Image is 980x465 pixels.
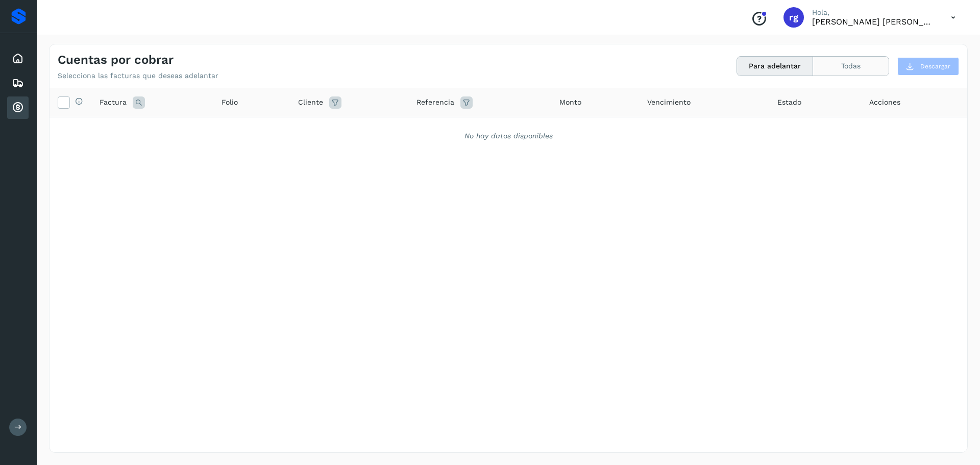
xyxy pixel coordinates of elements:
span: Descargar [920,62,950,71]
div: Embarques [7,72,29,94]
span: Vencimiento [647,97,691,108]
div: No hay datos disponibles [63,131,954,141]
h4: Cuentas por cobrar [58,53,174,67]
button: Para adelantar [737,57,813,76]
button: Todas [813,57,889,76]
p: Selecciona las facturas que deseas adelantar [58,71,218,80]
span: Referencia [416,97,454,108]
span: Folio [222,97,238,108]
span: Monto [559,97,581,108]
span: Acciones [869,97,900,108]
span: Factura [100,97,127,108]
span: Cliente [298,97,323,108]
button: Descargar [897,57,959,76]
p: Hola, [812,8,935,17]
div: Inicio [7,47,29,70]
p: rogelio guadalupe medina Armendariz [812,17,935,27]
div: Cuentas por cobrar [7,96,29,119]
span: Estado [777,97,801,108]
